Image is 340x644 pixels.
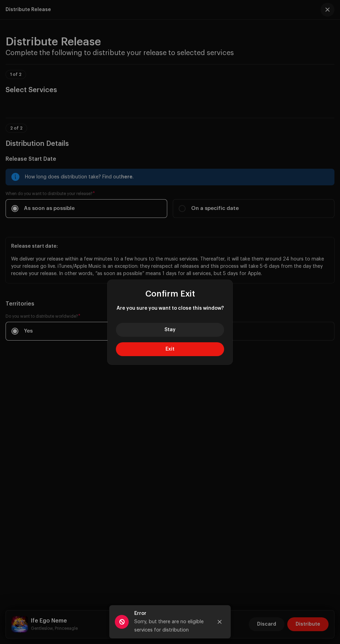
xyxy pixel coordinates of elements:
button: Exit [116,342,224,356]
span: Stay [164,327,176,332]
span: Exit [165,347,175,352]
button: Stay [116,323,224,337]
div: Error [134,609,207,618]
span: Confirm Exit [145,290,195,298]
button: Close [213,615,227,629]
span: Are you sure you want to close this window? [116,305,224,312]
div: Sorry, but there are no eligible services for distribution [134,618,207,634]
